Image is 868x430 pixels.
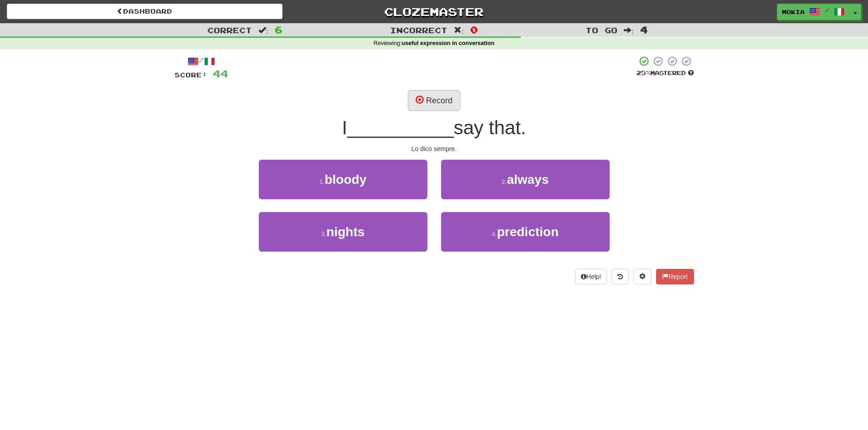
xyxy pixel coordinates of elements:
[454,117,526,138] span: say that.
[259,212,427,252] button: 3.nights
[390,25,447,35] span: Incorrect
[624,26,634,34] span: :
[326,225,365,239] span: nights
[207,25,252,35] span: Correct
[175,56,228,67] div: /
[656,269,693,284] button: Report
[492,230,497,238] small: 4 .
[324,172,366,187] span: bloody
[454,26,464,34] span: :
[213,68,228,79] span: 44
[441,160,610,199] button: 2.always
[507,172,549,187] span: always
[777,4,850,20] a: Mokia /
[175,144,694,153] div: Lo dico sempre.
[575,269,607,284] button: Help!
[321,230,327,238] small: 3 .
[319,178,325,185] small: 1 .
[502,178,507,185] small: 2 .
[586,25,617,35] span: To go
[611,269,629,284] button: Round history (alt+y)
[441,212,610,252] button: 4.prediction
[497,225,559,239] span: prediction
[782,8,805,16] span: Mokia
[296,4,572,20] a: Clozemaster
[640,24,648,35] span: 4
[259,160,427,199] button: 1.bloody
[408,90,460,111] button: Record
[275,24,282,35] span: 6
[347,117,454,138] span: __________
[470,24,478,35] span: 0
[342,117,347,138] span: I
[7,4,282,19] a: Dashboard
[637,69,694,77] div: Mastered
[175,71,207,79] span: Score:
[401,40,494,46] strong: useful expression in conversation
[637,69,650,76] span: 25 %
[258,26,268,34] span: :
[825,7,829,14] span: /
